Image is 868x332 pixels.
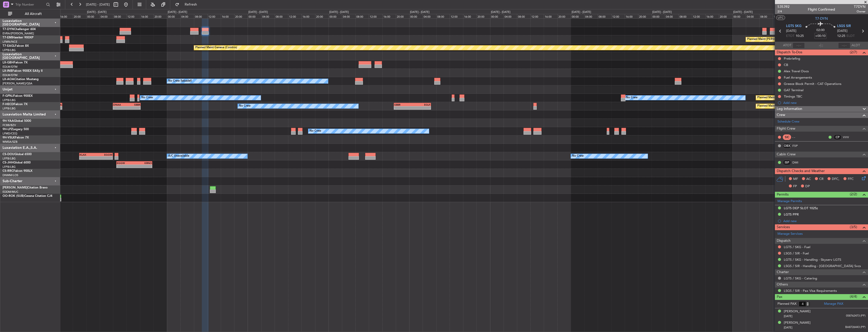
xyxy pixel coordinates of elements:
[382,14,396,18] div: 16:00
[815,16,828,21] span: T7-DYN
[792,144,804,148] a: FSP
[584,14,598,18] div: 04:00
[652,14,665,18] div: 00:00
[3,69,42,73] a: LX-INBFalcon 900EX EASy II
[783,101,865,105] div: Add new
[747,36,789,43] div: Planned Maint [PERSON_NAME]
[679,14,692,18] div: 08:00
[777,238,791,244] span: Dispatch
[854,4,865,9] span: T7DYN
[301,14,315,18] div: 16:00
[80,156,96,159] div: -
[777,50,802,55] span: Dispatch To-Dos
[3,82,32,85] a: [PERSON_NAME]/QSA
[819,177,823,182] span: CR
[3,136,15,139] span: 9H-VSLK
[3,94,33,98] a: F-GPNJFalcon 900EX
[777,9,790,14] span: 2/4
[848,177,854,182] span: FFC
[3,44,15,48] span: T7-EAGL
[846,314,865,318] span: 058762473 (PP)
[3,32,34,35] a: EVRA/[PERSON_NAME]
[806,177,811,182] span: AC
[544,14,557,18] div: 16:00
[410,10,429,14] div: [DATE] - [DATE]
[638,14,652,18] div: 20:00
[87,10,106,14] div: [DATE] - [DATE]
[784,314,792,318] span: [DATE]
[413,106,430,109] div: -
[3,120,31,123] a: 9H-YAAGlobal 5000
[784,251,809,255] a: LSGS / SIR - Fuel
[784,94,802,99] div: Timings TBC
[3,136,29,139] a: 9H-VSLKFalcon 7X
[3,153,14,156] span: CS-DOU
[3,48,16,52] a: LFPB/LBG
[126,14,140,18] div: 12:00
[3,78,39,81] a: LX-AOACitation Mustang
[784,69,809,73] div: Alex Travel Docs
[261,14,275,18] div: 04:00
[3,161,31,164] a: CS-JHHGlobal 6000
[784,257,841,262] a: LGTS / SKG - Handling - Skyserv LGTS
[792,135,804,139] div: - -
[777,269,789,275] span: Charter
[59,14,73,18] div: 16:00
[6,10,55,18] button: All Aircraft
[598,14,611,18] div: 08:00
[816,28,824,33] span: 02:00
[3,78,14,81] span: LX-AOA
[572,10,591,14] div: [DATE] - [DATE]
[793,184,797,189] span: FP
[776,15,785,20] button: UTC
[173,1,203,9] button: Refresh
[3,123,16,127] a: FCBB/BZV
[463,14,476,18] div: 16:00
[3,165,16,169] a: LFPB/LBG
[784,320,811,325] div: [PERSON_NAME]
[13,12,53,16] span: All Aircraft
[3,61,14,64] span: LX-GBH
[167,14,180,18] div: 00:00
[3,103,28,106] a: F-HECDFalcon 7X
[221,14,234,18] div: 16:00
[3,170,32,173] a: CS-RRCFalcon 900LX
[113,14,126,18] div: 08:00
[134,161,152,164] div: KRNO
[784,212,799,217] div: LGTS PPR
[832,177,839,182] span: DFC,
[248,14,261,18] div: 00:00
[315,14,329,18] div: 20:00
[3,44,29,48] a: T7-EAGLFalcon 8X
[168,152,189,160] div: A/C Unavailable
[611,14,625,18] div: 12:00
[96,156,112,159] div: -
[732,14,746,18] div: 00:00
[3,186,48,189] a: [PERSON_NAME]Citation Bravo
[3,61,28,64] a: LX-GBHFalcon 7X
[777,224,790,230] span: Services
[784,264,861,268] a: LSGS / SIR - Handling - [GEOGRAPHIC_DATA] Svcs
[117,161,134,164] div: EGGW
[777,126,795,132] span: Flight Crew
[100,14,113,18] div: 04:00
[850,224,857,230] span: (3/5)
[3,69,12,73] span: LX-INB
[3,28,36,31] a: T7-DYNChallenger 604
[127,106,140,109] div: -
[850,192,857,197] span: (2/2)
[154,14,167,18] div: 20:00
[837,24,851,29] span: LSGS SIR
[850,50,857,55] span: (2/7)
[3,161,13,164] span: CS-JHH
[15,1,45,8] input: Trip Number
[3,36,12,39] span: T7-EMI
[117,165,134,168] div: -
[692,14,705,18] div: 12:00
[784,309,811,314] div: [PERSON_NAME]
[113,103,127,106] div: DNAA
[652,10,672,14] div: [DATE] - [DATE]
[777,282,788,288] span: Others
[248,10,268,14] div: [DATE] - [DATE]
[3,153,32,156] a: CS-DOUGlobal 6500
